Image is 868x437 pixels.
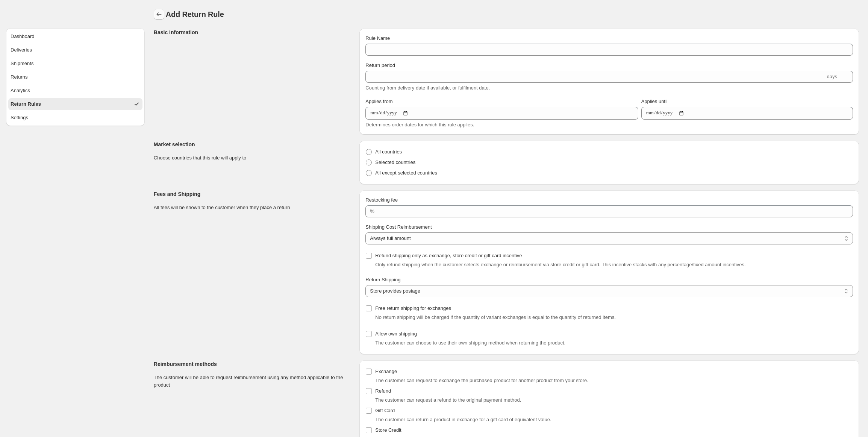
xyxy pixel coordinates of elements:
[154,190,353,198] h3: Fees and Shipping
[11,73,28,81] div: Returns
[365,277,400,282] span: Return Shipping
[827,74,837,79] span: days
[11,46,32,54] div: Deliveries
[375,305,451,311] span: Free return shipping for exchanges
[375,340,565,346] span: The customer can choose to use their own shipping method when returning the product.
[154,374,353,389] p: The customer will be able to request reimbursement using any method applicable to the product
[375,253,522,258] span: Refund shipping only as exchange, store credit or gift card incentive
[375,417,551,422] span: The customer can return a product in exchange for a gift card of equivalent value.
[154,204,353,211] p: All fees will be shown to the customer when they place a return
[375,149,402,155] span: All countries
[375,331,417,337] span: Allow own shipping
[375,159,415,165] span: Selected countries
[8,98,142,110] button: Return Rules
[365,99,392,104] span: Applies from
[641,99,668,104] span: Applies until
[11,87,30,94] div: Analytics
[365,85,490,91] span: Counting from delivery date if available, or fulfilment date.
[8,71,142,83] button: Returns
[8,112,142,124] button: Settings
[11,60,33,67] div: Shipments
[365,35,390,41] span: Rule Name
[8,44,142,56] button: Deliveries
[154,141,353,148] h3: Market selection
[11,33,35,40] div: Dashboard
[365,62,395,68] span: Return period
[8,30,142,42] button: Dashboard
[8,85,142,97] button: Analytics
[375,314,616,320] span: No return shipping will be charged if the quantity of variant exchanges is equal to the quantity ...
[154,360,353,368] h3: Reimbursement methods
[11,114,28,121] div: Settings
[166,10,224,18] span: Add Return Rule
[365,122,474,127] span: Determines order dates for which this rule applies.
[375,397,521,403] span: The customer can request a refund to the original payment method.
[375,427,401,433] span: Store Credit
[365,197,398,203] span: Restocking fee
[375,378,588,383] span: The customer can request to exchange the purchased product for another product from your store.
[154,29,353,36] h3: Basic Information
[365,224,432,230] span: Shipping Cost Reimbursement
[375,369,397,374] span: Exchange
[11,100,41,108] div: Return Rules
[370,208,374,214] span: %
[375,408,395,413] span: Gift Card
[375,170,437,176] span: All except selected countries
[375,388,391,394] span: Refund
[154,154,353,162] p: Choose countries that this rule will apply to
[375,262,745,267] span: Only refund shipping when the customer selects exchange or reimbursement via store credit or gift...
[8,58,142,70] button: Shipments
